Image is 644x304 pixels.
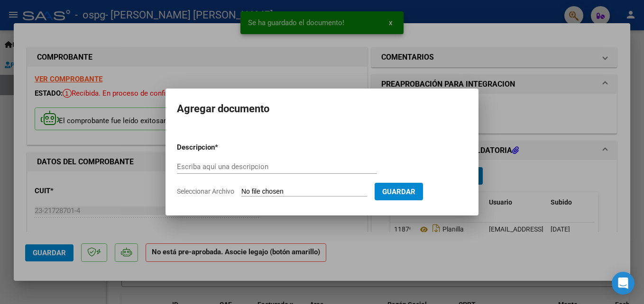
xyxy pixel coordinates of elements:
[177,188,234,195] span: Seleccionar Archivo
[612,272,635,295] div: Open Intercom Messenger
[375,183,423,200] button: Guardar
[177,142,264,153] p: Descripcion
[382,188,415,196] span: Guardar
[177,100,467,118] h2: Agregar documento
